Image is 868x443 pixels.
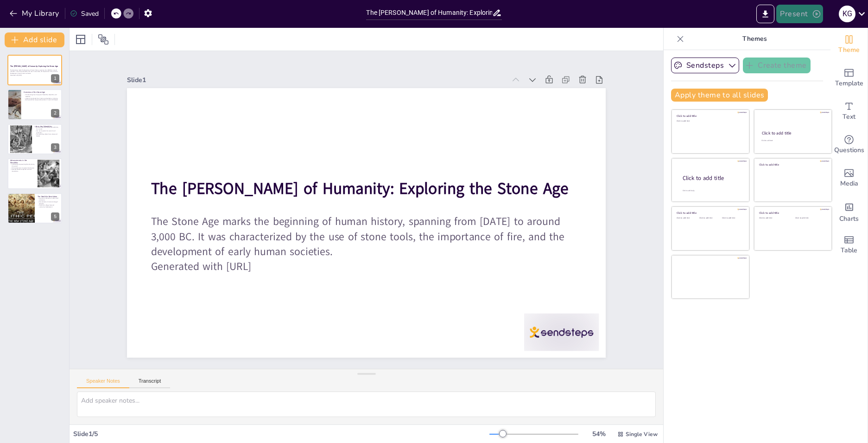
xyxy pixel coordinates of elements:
[830,61,868,95] div: Add ready made slides
[98,34,109,45] span: Position
[35,133,59,136] p: Cave paintings reflect their culture and beliefs.
[141,51,519,99] div: Slide 1
[671,89,768,102] button: Apply theme to all slides
[756,5,774,23] button: Export to PowerPoint
[776,5,823,23] button: Present
[51,74,59,83] div: 1
[51,109,59,117] div: 2
[51,178,59,186] div: 4
[70,9,99,18] div: Saved
[10,164,35,167] p: Tool-making improved significantly during this period.
[759,217,788,219] div: Click to add text
[7,158,62,189] div: 4
[683,190,741,192] div: Click to add body
[38,197,59,200] p: Agriculture allowed for surplus food production.
[7,193,62,224] div: 5
[761,140,823,142] div: Click to add text
[24,94,59,97] p: The Stone Age has three parts: Paleolithic, Mesolithic, and Neolithic.
[830,28,868,61] div: Change the overall theme
[35,127,59,130] p: Humans relied on hunting and gathering for survival.
[51,143,59,152] div: 3
[129,378,171,388] button: Transcript
[759,162,825,166] div: Click to add title
[671,58,739,73] button: Sendsteps
[588,430,610,438] div: 54 %
[840,179,858,189] span: Media
[830,128,868,161] div: Get real-time input from your audience
[839,5,855,23] button: K G
[759,211,825,215] div: Click to add title
[24,90,59,93] p: Overview of the Stone Age
[24,99,59,101] p: Each period had unique advancements in tools and lifestyle.
[830,95,868,128] div: Add text boxes
[722,217,743,219] div: Click to add text
[10,159,35,164] p: Advancements in the Mesolithic
[10,65,58,67] strong: The [PERSON_NAME] of Humanity: Exploring the Stone Age
[677,114,743,118] div: Click to add title
[830,195,868,228] div: Add charts and graphs
[73,32,88,47] div: Layout
[843,112,855,122] span: Text
[24,97,59,99] p: Humans transitioned from hunting and gathering to farming.
[699,217,720,219] div: Click to add text
[10,167,35,169] p: Fishing became an important food source.
[677,217,697,219] div: Click to add text
[830,161,868,195] div: Add images, graphics, shapes or video
[10,169,35,172] p: Semi-permanent camps led to social interactions.
[838,45,860,55] span: Theme
[677,211,743,215] div: Click to add title
[10,74,59,76] p: Generated with [URL]
[7,6,63,21] button: My Library
[688,28,821,50] p: Themes
[830,228,868,262] div: Add a table
[5,32,64,47] button: Add slide
[73,430,489,438] div: Slide 1 / 5
[77,378,129,388] button: Speaker Notes
[35,130,59,133] p: Fire was important for warmth and protection.
[683,174,742,182] div: Click to add title
[38,195,59,198] p: The Neolithic Revolution
[841,245,857,256] span: Table
[146,236,576,296] p: Generated with [URL]
[366,6,492,19] input: Insert title
[795,217,824,219] div: Click to add text
[38,201,59,204] p: Domestication of animals changed lifestyles.
[839,214,859,224] span: Charts
[147,192,580,281] p: The Stone Age marks the beginning of human history, spanning from [DATE] to around 3,000 BC. It w...
[51,212,59,221] div: 5
[7,89,62,120] div: 2
[835,78,863,89] span: Template
[153,155,571,220] strong: The [PERSON_NAME] of Humanity: Exploring the Stone Age
[677,120,743,122] div: Click to add text
[762,130,824,136] div: Click to add title
[839,6,855,22] div: K G
[38,204,59,207] p: Permanent villages fostered community development.
[743,58,811,73] button: Create theme
[7,124,62,154] div: 3
[35,125,59,128] p: Life in the Paleolithic
[834,145,864,155] span: Questions
[626,430,658,438] span: Single View
[10,69,59,74] p: The Stone Age marks the beginning of human history, spanning from [DATE] to around 3,000 BC. It w...
[7,55,62,85] div: 1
